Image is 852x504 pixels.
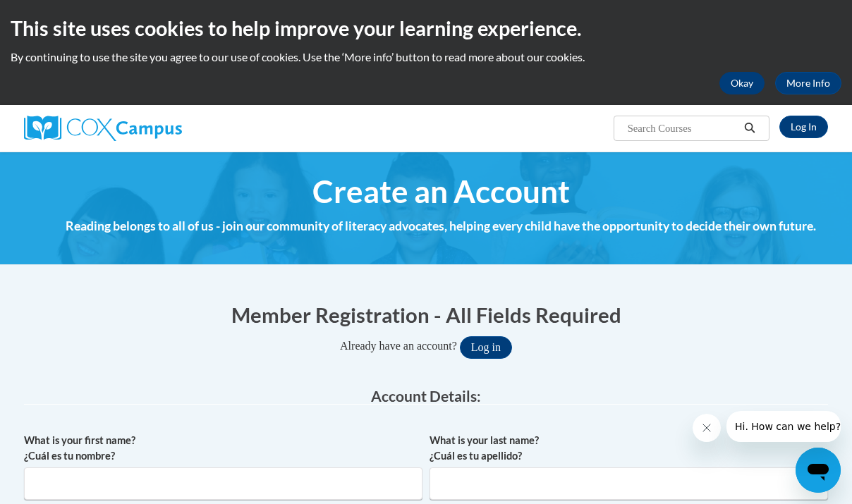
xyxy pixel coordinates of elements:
[11,14,841,42] h2: This site uses cookies to help improve your learning experience.
[312,173,570,210] span: Create an Account
[430,433,828,464] label: What is your last name? ¿Cuál es tu apellido?
[726,411,841,442] iframe: Message from company
[24,433,422,464] label: What is your first name? ¿Cuál es tu nombre?
[24,467,422,500] input: Metadata input
[719,72,765,94] button: Okay
[796,448,841,493] iframe: Button to launch messaging window
[460,336,512,359] button: Log in
[24,300,828,329] h1: Member Registration - All Fields Required
[779,116,828,138] a: Log In
[626,120,739,137] input: Search Courses
[340,340,457,352] span: Already have an account?
[371,387,481,405] span: Account Details:
[11,49,841,65] p: By continuing to use the site you agree to our use of cookies. Use the ‘More info’ button to read...
[739,120,760,137] button: Search
[39,217,843,235] h4: Reading belongs to all of us - join our community of literacy advocates, helping every child have...
[430,467,828,500] input: Metadata input
[24,116,182,141] img: Cox Campus
[693,414,721,442] iframe: Close message
[775,72,841,94] a: More Info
